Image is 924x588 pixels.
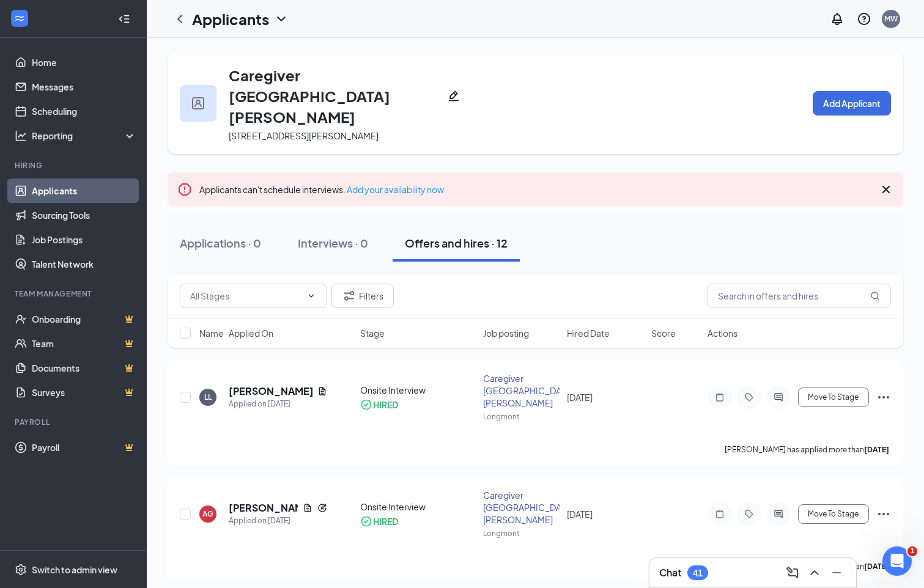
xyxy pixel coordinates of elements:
svg: ChevronDown [274,12,289,26]
svg: WorkstreamLogo [13,12,26,24]
input: All Stages [190,289,301,303]
input: Search in offers and hires [708,284,891,308]
svg: Tag [742,392,756,402]
svg: Tag [742,509,756,519]
div: Payroll [15,417,134,427]
svg: CheckmarkCircle [360,515,372,527]
div: Caregiver [GEOGRAPHIC_DATA][PERSON_NAME] [483,372,560,409]
svg: Error [177,182,192,197]
div: Applied on [DATE] [229,515,327,527]
div: Hiring [15,160,134,171]
span: [DATE] [567,509,593,520]
div: Applications · 0 [180,235,261,251]
a: Sourcing Tools [32,203,136,227]
div: Reporting [32,130,137,142]
a: OnboardingCrown [32,307,136,331]
a: Job Postings [32,227,136,252]
a: PayrollCrown [32,435,136,460]
div: Longmont [483,528,560,538]
h5: [PERSON_NAME] [229,501,298,515]
div: MW [884,13,898,24]
div: LL [204,392,212,402]
span: Stage [360,327,385,339]
svg: ActiveChat [771,392,786,402]
b: [DATE] [864,562,889,571]
div: Team Management [15,288,134,299]
span: Actions [708,327,737,339]
a: SurveysCrown [32,380,136,405]
a: Talent Network [32,252,136,276]
svg: Cross [879,182,893,197]
svg: ChevronDown [306,291,316,301]
div: Interviews · 0 [298,235,368,251]
p: [PERSON_NAME] has applied more than . [725,444,891,455]
span: [STREET_ADDRESS][PERSON_NAME] [229,130,379,141]
h1: Applicants [192,9,269,29]
a: Home [32,50,136,75]
div: Longmont [483,411,560,422]
a: Applicants [32,178,136,203]
a: Messages [32,75,136,99]
svg: ChevronUp [807,565,822,580]
button: Add Applicant [813,91,891,116]
div: Onsite Interview [360,501,475,513]
svg: Collapse [118,13,130,25]
svg: Ellipses [876,507,891,521]
img: user icon [192,97,204,109]
svg: ChevronLeft [172,12,187,26]
div: Switch to admin view [32,564,117,576]
span: Move To Stage [808,393,859,402]
span: Move To Stage [808,510,859,518]
span: Applicants can't schedule interviews. [199,184,444,195]
h5: [PERSON_NAME] [229,384,312,398]
svg: QuestionInfo [857,12,871,26]
div: HIRED [373,399,398,411]
button: Move To Stage [798,504,869,524]
a: TeamCrown [32,331,136,356]
svg: CheckmarkCircle [360,399,372,411]
span: Name · Applied On [199,327,273,339]
svg: Analysis [15,130,27,142]
svg: Ellipses [876,390,891,405]
div: Offers and hires · 12 [405,235,508,251]
svg: ComposeMessage [785,565,800,580]
button: Move To Stage [798,388,869,407]
svg: MagnifyingGlass [870,291,880,301]
div: HIRED [373,515,398,527]
button: ComposeMessage [783,563,802,582]
svg: Pencil [448,90,460,102]
button: ChevronUp [805,563,824,582]
iframe: Intercom live chat [882,546,912,576]
span: [DATE] [567,392,593,403]
svg: Settings [15,564,27,576]
svg: Note [712,509,727,519]
svg: Document [317,386,327,396]
a: DocumentsCrown [32,356,136,380]
a: Scheduling [32,99,136,123]
div: Applied on [DATE] [229,398,327,410]
span: Job posting [483,327,529,339]
svg: Minimize [829,565,844,580]
div: AG [202,509,213,519]
button: Minimize [827,563,846,582]
svg: Document [303,503,312,513]
span: Score [651,327,676,339]
b: [DATE] [864,445,889,454]
svg: ActiveChat [771,509,786,519]
h3: Caregiver [GEOGRAPHIC_DATA][PERSON_NAME] [229,65,443,127]
h3: Chat [659,566,681,579]
div: 41 [693,568,703,578]
svg: Note [712,392,727,402]
span: 1 [907,546,917,556]
svg: Filter [342,288,357,303]
a: Add your availability now [347,184,444,195]
span: Hired Date [567,327,610,339]
svg: Reapply [317,503,327,513]
button: Filter Filters [331,284,394,308]
div: Caregiver [GEOGRAPHIC_DATA][PERSON_NAME] [483,489,560,526]
svg: Notifications [830,12,845,26]
div: Onsite Interview [360,384,475,396]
